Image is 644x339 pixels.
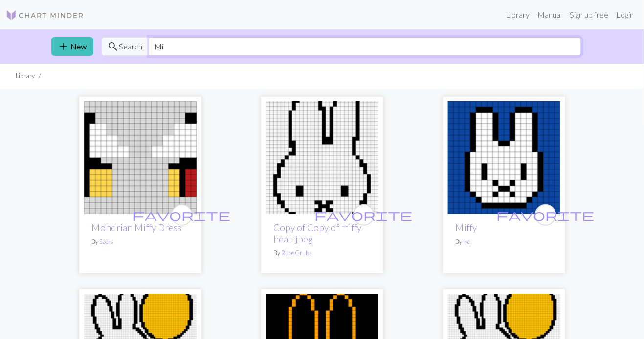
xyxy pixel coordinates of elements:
[497,207,595,222] span: favorite
[566,5,613,24] a: Sign up free
[464,238,471,245] a: lyd
[534,5,566,24] a: Manual
[92,237,189,246] p: By
[16,72,35,81] li: Library
[448,101,560,214] img: miffy
[84,101,197,214] img: Mondrian Miffy Dress
[108,40,119,53] span: search
[266,101,378,214] img: miffy head.jpeg
[84,152,197,161] a: Mondrian Miffy Dress
[535,204,556,226] button: favourite
[456,222,477,233] a: Miffy
[171,204,193,226] button: favourite
[315,205,413,225] i: favourite
[274,222,362,244] a: Copy of Copy of miffy head.jpeg
[58,40,69,53] span: add
[353,204,375,226] button: favourite
[92,222,182,233] a: Mondrian Miffy Dress
[497,205,595,225] i: favourite
[133,207,231,222] span: favorite
[100,238,114,245] a: Szors
[613,5,638,24] a: Login
[502,5,534,24] a: Library
[6,9,84,21] img: Logo
[315,207,413,222] span: favorite
[51,37,93,56] a: New
[119,41,143,52] span: Search
[448,152,560,161] a: miffy
[456,237,553,246] p: By
[266,152,378,161] a: miffy head.jpeg
[282,249,312,257] a: RubsGrubs
[274,248,371,258] p: By
[133,205,231,225] i: favourite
